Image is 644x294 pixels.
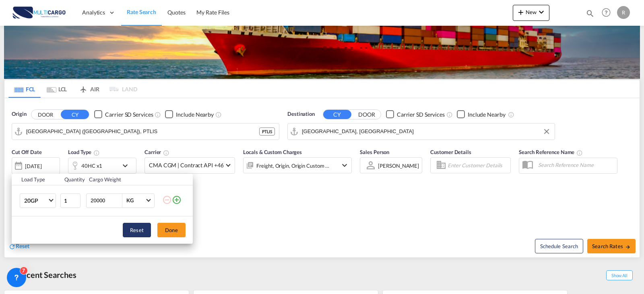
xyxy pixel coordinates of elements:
md-select: Choose: 20GP [20,193,56,208]
th: Quantity [60,174,85,185]
input: Enter Weight [90,194,122,208]
div: Cargo Weight [89,176,157,183]
span: 20GP [24,197,47,205]
button: Done [157,223,186,237]
md-icon: icon-minus-circle-outline [162,195,172,205]
md-icon: icon-plus-circle-outline [172,195,182,205]
button: Reset [123,223,151,237]
div: KG [126,197,134,204]
th: Load Type [12,174,60,185]
input: Qty [60,193,80,208]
